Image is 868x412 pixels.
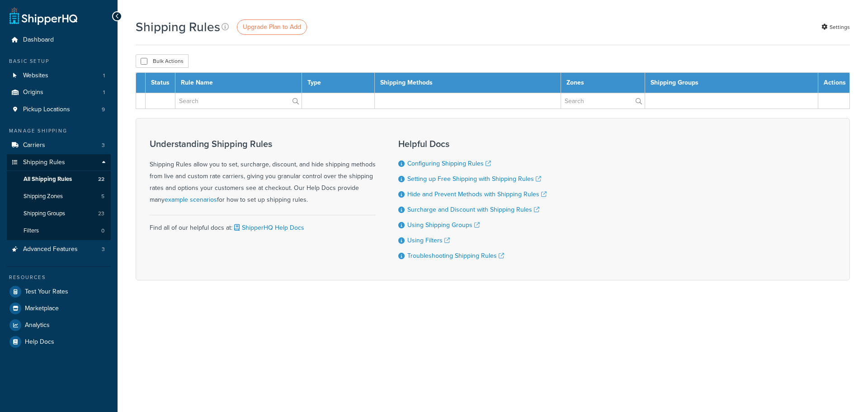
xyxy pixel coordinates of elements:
[407,174,541,184] a: Setting up Free Shipping with Shipping Rules
[7,67,111,84] a: Websites 1
[24,175,72,183] span: All Shipping Rules
[101,227,104,235] span: 0
[561,73,645,93] th: Zones
[7,223,111,239] li: Filters
[23,106,70,114] span: Pickup Locations
[9,7,77,25] a: ShipperHQ Home
[7,57,111,65] div: Basic Setup
[101,193,104,200] span: 5
[7,171,111,188] li: All Shipping Rules
[7,188,111,205] a: Shipping Zones 5
[7,300,111,317] a: Marketplace
[136,18,220,36] h1: Shipping Rules
[23,142,45,149] span: Carriers
[7,284,111,300] a: Test Your Rates
[103,89,105,96] span: 1
[146,73,175,93] th: Status
[23,36,54,44] span: Dashboard
[150,215,376,234] div: Find all of our helpful docs at:
[7,205,111,222] a: Shipping Groups 23
[25,338,54,346] span: Help Docs
[103,72,105,80] span: 1
[7,154,111,171] a: Shipping Rules
[232,223,304,232] a: ShipperHQ Help Docs
[25,288,68,296] span: Test Your Rates
[407,159,491,168] a: Configuring Shipping Rules
[102,246,105,253] span: 3
[7,154,111,240] li: Shipping Rules
[7,241,111,258] li: Advanced Features
[407,236,450,245] a: Using Filters
[7,101,111,118] a: Pickup Locations 9
[102,142,105,149] span: 3
[7,223,111,239] a: Filters 0
[24,210,65,218] span: Shipping Groups
[23,159,65,166] span: Shipping Rules
[7,188,111,205] li: Shipping Zones
[7,171,111,188] a: All Shipping Rules 22
[25,322,50,329] span: Analytics
[561,93,645,109] input: Search
[7,137,111,154] li: Carriers
[136,54,189,68] button: Bulk Actions
[98,210,104,218] span: 23
[150,139,376,149] h3: Understanding Shipping Rules
[7,127,111,135] div: Manage Shipping
[23,72,48,80] span: Websites
[7,205,111,222] li: Shipping Groups
[25,305,59,313] span: Marketplace
[407,189,547,199] a: Hide and Prevent Methods with Shipping Rules
[150,139,376,206] div: Shipping Rules allow you to set, surcharge, discount, and hide shipping methods from live and cus...
[7,84,111,101] a: Origins 1
[7,317,111,333] a: Analytics
[24,193,63,200] span: Shipping Zones
[302,73,375,93] th: Type
[175,73,302,93] th: Rule Name
[374,73,561,93] th: Shipping Methods
[7,241,111,258] a: Advanced Features 3
[398,139,547,149] h3: Helpful Docs
[165,195,217,204] a: example scenarios
[7,101,111,118] li: Pickup Locations
[7,274,111,281] div: Resources
[821,21,850,33] a: Settings
[102,106,105,114] span: 9
[23,246,78,253] span: Advanced Features
[243,22,301,32] span: Upgrade Plan to Add
[23,89,43,96] span: Origins
[407,251,504,260] a: Troubleshooting Shipping Rules
[818,73,850,93] th: Actions
[7,67,111,84] li: Websites
[24,227,39,235] span: Filters
[407,220,480,230] a: Using Shipping Groups
[7,334,111,350] a: Help Docs
[7,32,111,48] a: Dashboard
[7,84,111,101] li: Origins
[175,93,302,109] input: Search
[237,19,307,35] a: Upgrade Plan to Add
[98,175,104,183] span: 22
[407,205,539,214] a: Surcharge and Discount with Shipping Rules
[7,137,111,154] a: Carriers 3
[645,73,818,93] th: Shipping Groups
